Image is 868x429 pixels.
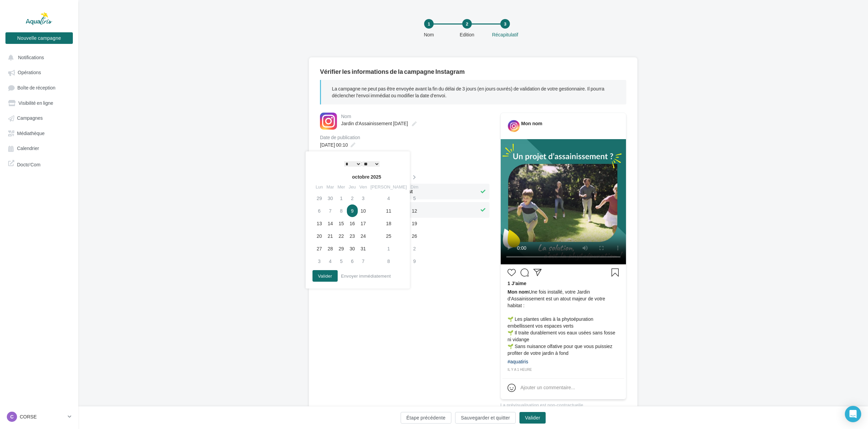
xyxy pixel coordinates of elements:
td: 29 [336,242,347,255]
td: 1 [336,192,347,204]
td: 2 [408,242,420,255]
span: Une fois installé, votre Jardin d'Assainissement est un atout majeur de votre habitat : 🌱 Les pla... [508,288,619,357]
td: 5 [408,192,420,204]
div: Edition [445,31,489,38]
td: 28 [325,242,336,255]
svg: Enregistrer [611,268,619,277]
span: Médiathèque [17,130,45,136]
div: Open Intercom Messenger [845,406,861,422]
td: 6 [347,255,358,267]
td: 6 [314,204,325,217]
svg: Emoji [508,384,516,392]
button: Envoyer immédiatement [338,272,393,280]
a: Docto'Com [4,157,74,170]
a: C CORSE [5,410,73,423]
div: 3 [500,19,510,29]
td: 17 [358,217,369,230]
td: 30 [347,242,358,255]
td: 5 [336,255,347,267]
a: Opérations [4,66,74,78]
div: Nom [341,114,488,119]
td: 31 [358,242,369,255]
td: 8 [369,255,408,267]
td: 25 [369,230,408,242]
td: 19 [408,217,420,230]
div: Ajouter un commentaire... [520,384,575,391]
td: 30 [325,192,336,204]
td: 7 [358,255,369,267]
td: 22 [336,230,347,242]
a: Calendrier [4,142,74,154]
span: C [10,413,14,420]
a: Campagnes [4,112,74,124]
div: La prévisualisation est non-contractuelle [500,399,626,408]
td: 21 [325,230,336,242]
td: 9 [347,204,358,217]
td: 4 [369,192,408,204]
th: Dim [408,182,420,192]
td: 18 [369,217,408,230]
th: Ven [358,182,369,192]
span: Docto'Com [17,160,41,168]
button: Nouvelle campagne [5,32,73,44]
div: #aquatiris [508,358,528,367]
span: La campagne ne peut pas être envoyée avant la fin du délai de 3 jours (en jours ouvrés) de valida... [332,86,605,98]
th: Jeu [347,182,358,192]
td: 10 [358,204,369,217]
button: Sauvegarder et quitter [455,412,516,424]
span: Mon nom [508,289,529,295]
td: 29 [314,192,325,204]
button: Valider [312,270,338,282]
svg: Partager la publication [533,268,542,277]
span: Visibilité en ligne [18,100,53,106]
a: Médiathèque [4,127,74,139]
td: 9 [408,255,420,267]
td: 3 [314,255,325,267]
span: Opérations [18,70,41,76]
span: Jardin d'Assainissement [DATE] [341,120,408,126]
td: 7 [325,204,336,217]
td: 27 [314,242,325,255]
td: 4 [325,255,336,267]
div: Récapitulatif [483,31,527,38]
td: 24 [358,230,369,242]
th: Mer [336,182,347,192]
span: [DATE] 00:10 [320,142,348,148]
td: 14 [325,217,336,230]
span: Boîte de réception [17,85,55,90]
td: 1 [369,242,408,255]
div: 1 J’aime [508,280,619,288]
td: 26 [408,230,420,242]
button: Étape précédente [401,412,451,424]
th: Mar [325,182,336,192]
button: Notifications [4,51,71,63]
svg: Commenter [520,268,529,277]
div: 1 [424,19,434,29]
span: Calendrier [17,146,39,151]
div: Nom [407,31,451,38]
a: Visibilité en ligne [4,97,74,109]
div: 2 [462,19,472,29]
td: 3 [358,192,369,204]
td: 23 [347,230,358,242]
div: Mon nom [521,120,542,127]
div: il y a 1 heure [508,367,619,373]
div: Vérifier les informations de la campagne Instagram [320,68,626,75]
span: Campagnes [17,115,43,121]
td: 16 [347,217,358,230]
span: Notifications [18,54,44,60]
div: : [327,159,396,169]
td: 20 [314,230,325,242]
div: Date de publication [320,135,489,140]
td: 2 [347,192,358,204]
td: 15 [336,217,347,230]
th: octobre 2025 [325,172,408,182]
td: 13 [314,217,325,230]
p: CORSE [20,413,65,420]
td: 12 [408,204,420,217]
button: Valider [519,412,546,424]
td: 8 [336,204,347,217]
svg: J’aime [508,268,516,277]
a: Boîte de réception [4,81,74,94]
td: 11 [369,204,408,217]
